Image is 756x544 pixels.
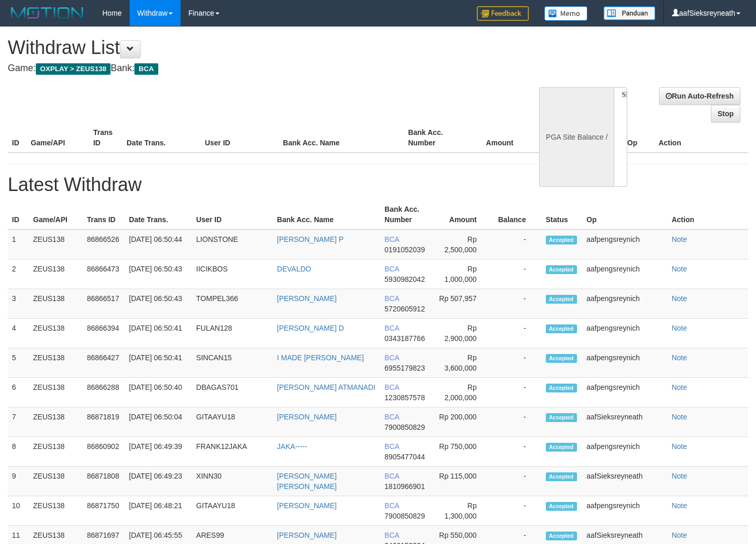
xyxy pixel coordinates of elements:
td: GITAAYU18 [192,496,273,526]
th: Bank Acc. Name [279,123,404,153]
td: Rp 750,000 [434,437,492,467]
td: - [492,467,542,496]
a: Run Auto-Refresh [659,87,740,105]
span: BCA [384,294,399,303]
td: ZEUS138 [29,496,83,526]
span: Accepted [546,443,577,452]
span: BCA [384,383,399,391]
td: ZEUS138 [29,348,83,378]
td: Rp 1,300,000 [434,496,492,526]
td: - [492,229,542,260]
img: Feedback.jpg [477,6,529,21]
td: [DATE] 06:50:40 [125,378,193,407]
td: Rp 1,000,000 [434,260,492,289]
a: Note [671,501,687,510]
td: aafpengsreynich [582,260,667,289]
td: - [492,437,542,467]
td: Rp 115,000 [434,467,492,496]
span: BCA [384,413,399,421]
td: aafpengsreynich [582,229,667,260]
h1: Withdraw List [8,37,493,58]
td: Rp 507,957 [434,289,492,319]
a: DEVALDO [277,265,311,273]
td: 86871808 [83,467,125,496]
td: [DATE] 06:50:44 [125,229,193,260]
td: aafSieksreyneath [582,407,667,437]
td: aafpengsreynich [582,496,667,526]
td: Rp 2,900,000 [434,319,492,348]
span: Accepted [546,265,577,274]
td: 86866526 [83,229,125,260]
span: BCA [384,353,399,362]
a: [PERSON_NAME] P [277,235,343,243]
a: Note [671,294,687,303]
td: 86866427 [83,348,125,378]
a: [PERSON_NAME] [277,531,337,539]
span: 0343187766 [384,334,425,343]
a: Note [671,265,687,273]
td: [DATE] 06:50:41 [125,319,193,348]
a: I MADE [PERSON_NAME] [277,353,364,362]
th: Date Trans. [122,123,201,153]
th: Balance [529,123,586,153]
th: Amount [434,200,492,229]
a: Note [671,235,687,243]
td: [DATE] 06:48:21 [125,496,193,526]
td: 9 [8,467,29,496]
td: - [492,289,542,319]
span: 0191052039 [384,246,425,254]
td: ZEUS138 [29,260,83,289]
span: 7900850829 [384,512,425,520]
span: BCA [384,442,399,451]
td: Rp 2,500,000 [434,229,492,260]
span: BCA [384,324,399,332]
a: [PERSON_NAME] ATMANADI [277,383,376,391]
span: Accepted [546,413,577,422]
td: - [492,348,542,378]
td: ZEUS138 [29,467,83,496]
td: 86866288 [83,378,125,407]
td: IICIKBOS [192,260,273,289]
td: aafSieksreyneath [582,467,667,496]
td: - [492,319,542,348]
td: [DATE] 06:50:04 [125,407,193,437]
span: Accepted [546,472,577,481]
span: Accepted [546,354,577,363]
td: 8 [8,437,29,467]
th: Status [542,200,583,229]
th: Balance [492,200,542,229]
td: - [492,378,542,407]
a: [PERSON_NAME] D [277,324,344,332]
td: XINN30 [192,467,273,496]
th: Date Trans. [125,200,193,229]
td: ZEUS138 [29,319,83,348]
span: BCA [384,472,399,480]
h1: Latest Withdraw [8,174,748,195]
span: OXPLAY > ZEUS138 [36,63,111,75]
h4: Game: Bank: [8,63,493,74]
span: BCA [384,235,399,243]
a: Note [671,472,687,480]
span: 1810966901 [384,482,425,491]
span: 1230857578 [384,393,425,402]
td: Rp 3,600,000 [434,348,492,378]
td: 3 [8,289,29,319]
a: [PERSON_NAME] [277,294,337,303]
td: LIONSTONE [192,229,273,260]
span: BCA [384,501,399,510]
td: [DATE] 06:50:43 [125,260,193,289]
td: FRANK12JAKA [192,437,273,467]
span: 6955179823 [384,364,425,372]
span: BCA [134,63,158,75]
td: [DATE] 06:50:41 [125,348,193,378]
td: 5 [8,348,29,378]
span: BCA [384,265,399,273]
td: 6 [8,378,29,407]
a: [PERSON_NAME] [277,501,337,510]
span: Accepted [546,384,577,392]
td: TOMPEL366 [192,289,273,319]
td: 7 [8,407,29,437]
td: - [492,407,542,437]
span: Accepted [546,532,577,540]
th: ID [8,200,29,229]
